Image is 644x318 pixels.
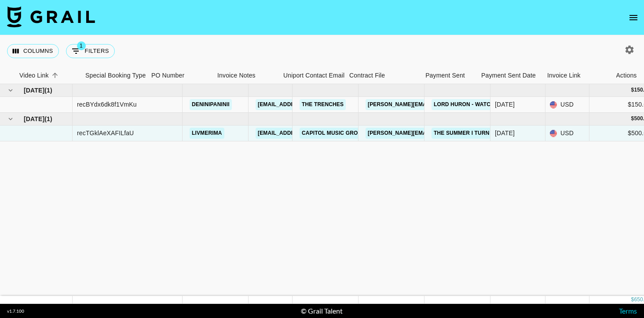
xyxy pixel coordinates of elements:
div: USD [545,97,589,113]
a: The Summer I Turn Pretty - [PERSON_NAME] + Who's your Boyfriend [432,128,639,139]
div: $ [631,296,634,303]
div: Actions [616,67,637,84]
div: recTGklAeXAFILfaU [77,129,134,137]
div: $ [631,115,634,122]
a: livmerima [190,128,224,139]
button: Show filters [66,44,115,58]
div: PO Number [147,67,213,84]
div: PO Number [151,67,184,84]
div: Payment Sent Date [481,67,536,84]
div: © Grail Talent [301,307,343,315]
button: open drawer [625,9,642,26]
div: Contract File [345,67,411,84]
div: Invoice Notes [217,67,256,84]
div: Contract File [349,67,385,84]
div: Video Link [19,67,49,84]
div: Payment Sent [411,67,477,84]
button: Select columns [7,44,59,58]
div: Actions [609,67,644,84]
div: Invoice Link [547,67,581,84]
div: v 1.7.100 [7,308,24,314]
div: Invoice Link [543,67,609,84]
span: [DATE] [24,86,44,95]
button: Sort [49,69,61,81]
div: Special Booking Type [81,67,147,84]
div: Payment Sent Date [477,67,543,84]
div: Invoice Notes [213,67,279,84]
a: [PERSON_NAME][EMAIL_ADDRESS][DOMAIN_NAME] [366,128,509,139]
div: Jul '25 [495,100,515,109]
div: $ [631,86,634,94]
div: Uniport Contact Email [283,67,344,84]
a: [EMAIL_ADDRESS][PERSON_NAME][DOMAIN_NAME] [256,99,399,110]
span: [DATE] [24,115,44,123]
span: 1 [77,41,86,50]
a: Capitol Music Group [300,128,367,139]
div: Payment Sent [425,67,465,84]
div: Aug '25 [495,129,515,137]
div: recBYdx6dk8f1VmKu [77,100,137,109]
button: hide children [4,84,17,96]
a: [PERSON_NAME][EMAIL_ADDRESS][DOMAIN_NAME] [366,99,509,110]
div: Special Booking Type [85,67,146,84]
a: [EMAIL_ADDRESS][PERSON_NAME][DOMAIN_NAME] [256,128,399,139]
div: Video Link [15,67,81,84]
a: deninipaninii [190,99,232,110]
img: Grail Talent [7,6,95,27]
a: The Trenches [300,99,346,110]
span: ( 1 ) [44,115,52,123]
button: hide children [4,113,17,125]
a: Terms [619,307,637,315]
div: Uniport Contact Email [279,67,345,84]
div: USD [545,126,589,141]
span: ( 1 ) [44,86,52,95]
a: Lord Huron - Watch Me Go [432,99,516,110]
